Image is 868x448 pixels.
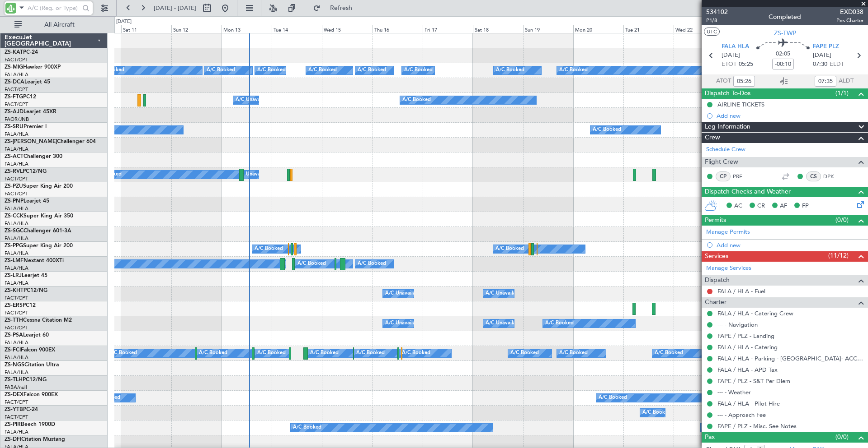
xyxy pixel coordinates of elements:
div: CS [806,171,821,181]
div: A/C Booked [257,346,286,360]
div: CP [716,171,731,181]
a: ZS-DEXFalcon 900EX [5,392,58,397]
a: FALA/HLA [5,205,28,212]
span: Dispatch Checks and Weather [705,187,791,197]
a: FAPE / PLZ - Landing [717,332,774,340]
span: ZS-TLH [5,377,23,383]
span: CR [757,202,765,211]
span: Charter [705,297,726,308]
div: A/C Unavailable [385,317,423,330]
div: A/C Unavailable [236,93,273,107]
a: ZS-KATPC-24 [5,50,38,55]
button: All Aircraft [10,18,98,32]
div: A/C Booked [402,93,431,107]
div: A/C Booked [255,242,283,256]
div: AIRLINE TICKETS [717,101,764,108]
a: FALA / HLA - Catering Crew [717,309,793,317]
span: ZS-YTB [5,407,23,412]
a: ZS-PIRBeech 1900D [5,422,55,427]
a: ZS-AJDLearjet 45XR [5,109,57,115]
span: FP [802,202,809,211]
div: Wed 22 [674,25,724,33]
span: (0/0) [835,432,849,442]
div: Add new [717,112,863,120]
div: A/C Unavailable [236,168,273,181]
span: ZS-RVL [5,169,23,174]
div: A/C Booked [207,64,235,77]
span: ZS-NGS [5,362,24,368]
span: ZS-CCK [5,213,24,219]
div: Thu 16 [373,25,423,33]
div: Sun 19 [523,25,573,33]
div: Wed 15 [322,25,372,33]
span: Flight Crew [705,157,738,167]
a: FAPE / PLZ - S&T Per Diem [717,377,790,385]
div: A/C Booked [199,346,227,360]
span: Leg Information [705,122,750,132]
a: FALA / HLA - Catering [717,343,778,351]
span: ZS-PZU [5,184,23,189]
div: A/C Booked [356,346,385,360]
a: FALA / HLA - Pilot Hire [717,400,780,407]
a: FALA/HLA [5,429,28,435]
span: P1/8 [706,17,728,24]
a: FACT/CPT [5,56,28,63]
div: A/C Booked [293,421,321,434]
span: ALDT [839,77,854,86]
span: 07:30 [813,60,827,69]
a: FACT/CPT [5,101,28,108]
span: ZS-DFI [5,437,21,442]
div: A/C Booked [655,346,683,360]
span: (11/12) [828,251,849,260]
span: ZS-ERS [5,303,23,308]
a: ZS-ERSPC12 [5,303,36,308]
div: Tue 21 [623,25,674,33]
span: Dispatch To-Dos [705,88,750,99]
div: A/C Booked [559,64,588,77]
span: Pax [705,432,715,443]
div: A/C Booked [310,346,339,360]
a: FALA/HLA [5,339,28,346]
a: ZS-PNPLearjet 45 [5,199,49,204]
span: 534102 [706,7,728,17]
span: ZS-TTH [5,318,23,323]
div: A/C Unavailable [486,317,523,330]
a: FALA / HLA - Fuel [717,287,765,295]
a: ZS-LMFNextant 400XTi [5,258,64,263]
a: Manage Permits [706,228,750,237]
a: Schedule Crew [706,145,745,154]
span: ZS-LMF [5,258,24,263]
div: A/C Booked [404,64,433,77]
span: Dispatch [705,275,730,286]
div: A/C Booked [496,64,524,77]
span: [DATE] - [DATE] [154,4,196,12]
span: 05:25 [739,60,753,69]
a: ZS-[PERSON_NAME]Challenger 604 [5,139,96,144]
a: ZS-TLHPC12/NG [5,377,47,383]
a: FALA/HLA [5,280,28,286]
a: FACT/CPT [5,190,28,197]
a: ZS-FTGPC12 [5,94,36,100]
a: ZS-YTBPC-24 [5,407,38,412]
span: ZS-PIR [5,422,21,427]
div: A/C Booked [593,123,621,137]
a: FALA/HLA [5,369,28,376]
a: ZS-DFICitation Mustang [5,437,65,442]
a: FALA/HLA [5,265,28,272]
a: ZS-PSALearjet 60 [5,333,49,338]
a: ZS-DCALearjet 45 [5,79,50,85]
span: ZS-SGC [5,228,24,234]
a: ZS-KHTPC12/NG [5,288,47,293]
div: A/C Booked [559,346,588,360]
div: A/C Booked [308,64,337,77]
span: All Aircraft [24,22,95,28]
div: A/C Booked [358,257,386,271]
a: FACT/CPT [5,295,28,301]
a: --- - Approach Fee [717,411,766,419]
div: Tue 14 [272,25,322,33]
a: ZS-ACTChallenger 300 [5,154,62,159]
span: ZS-LRJ [5,273,22,278]
a: ZS-LRJLearjet 45 [5,273,47,278]
div: A/C Booked [108,346,137,360]
a: ZS-NGSCitation Ultra [5,362,59,368]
